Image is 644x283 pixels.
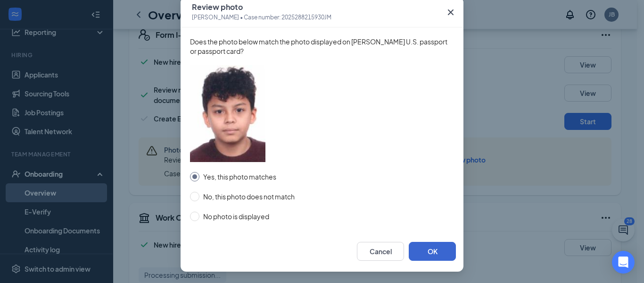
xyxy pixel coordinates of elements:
svg: Cross [445,7,456,18]
span: Review photo [192,2,331,12]
span: [PERSON_NAME] • Case number: 2025288215930JM [192,13,331,22]
button: OK [409,242,456,261]
span: No, this photo does not match [199,191,298,202]
span: Does the photo below match the photo displayed on [PERSON_NAME] U.S. passport or passport card? [190,37,454,56]
button: Cancel [357,242,404,261]
span: No photo is displayed [199,211,273,222]
div: Open Intercom Messenger [612,251,635,274]
span: Yes, this photo matches [199,172,280,182]
img: employee [190,65,265,162]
